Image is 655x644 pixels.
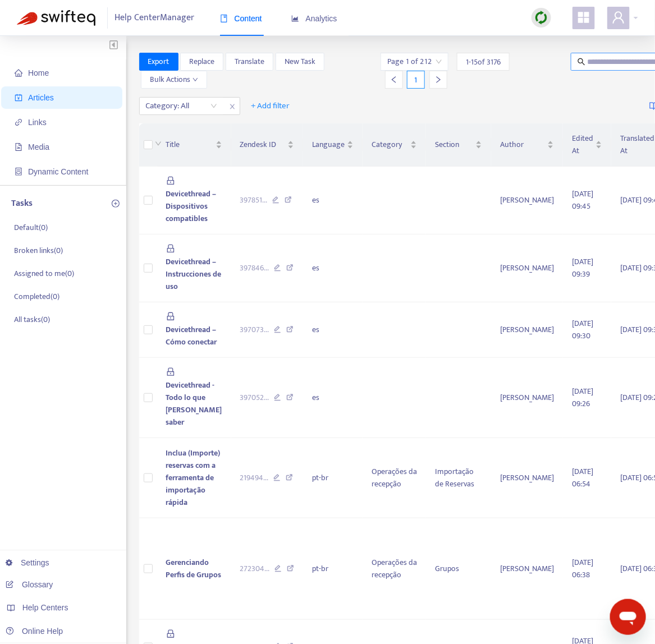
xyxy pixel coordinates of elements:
span: + Add filter [251,99,290,113]
td: pt-br [303,518,363,620]
a: Settings [6,558,49,567]
p: Completed ( 0 ) [14,291,59,302]
p: All tasks ( 0 ) [14,314,50,325]
span: Translated At [620,132,654,157]
span: Devicethread - Todo lo que [PERSON_NAME] saber [166,379,222,429]
td: es [303,302,363,358]
span: New Task [285,56,315,68]
span: Dynamic Content [28,167,88,176]
div: 1 [407,71,425,89]
button: + Add filter [243,97,299,115]
button: New Task [276,53,324,71]
a: Glossary [6,580,53,589]
span: 219494 ... [240,472,269,484]
p: Default ( 0 ) [14,222,48,233]
td: pt-br [303,438,363,518]
span: [DATE] 09:30 [572,317,593,342]
th: Language [303,123,363,167]
span: [DATE] 09:26 [572,385,593,410]
span: 397851 ... [240,194,268,206]
button: Export [139,53,178,71]
span: plus-circle [112,200,120,208]
span: lock [166,629,175,638]
span: Replace [189,56,214,68]
span: Devicethread – Cómo conectar [166,323,217,348]
span: container [15,168,22,176]
th: Section [426,123,491,167]
span: lock [166,244,175,253]
span: Content [220,14,262,23]
span: Help Center Manager [115,7,195,29]
span: Devicethread – Instrucciones de uso [166,255,222,293]
span: [DATE] 06:38 [572,556,593,581]
span: Export [148,56,170,68]
span: appstore [577,11,590,24]
span: lock [166,176,175,185]
button: Bulk Actionsdown [141,71,207,89]
th: Edited At [563,123,611,167]
button: Translate [226,53,273,71]
span: Inclua (Importe) reservas com a ferramenta de importação rápida [166,447,221,509]
span: Section [435,139,473,151]
td: es [303,234,363,302]
span: left [390,76,398,84]
td: Operações da recepção [363,438,426,518]
span: 272304 ... [240,563,270,575]
span: Articles [28,93,54,102]
td: [PERSON_NAME] [491,518,563,620]
span: down [155,140,162,147]
th: Zendesk ID [231,123,304,167]
span: Gerenciando Perfis de Grupos [166,556,222,581]
span: Bulk Actions [150,73,198,86]
td: Importação de Reservas [426,438,491,518]
a: Online Help [6,627,63,636]
td: [PERSON_NAME] [491,358,563,438]
td: es [303,358,363,438]
span: [DATE] 06:54 [572,465,593,490]
span: lock [166,367,175,376]
span: 397846 ... [240,262,269,274]
span: Category [372,139,408,151]
span: 1 - 15 of 3176 [466,56,501,68]
button: Replace [180,53,223,71]
span: user [612,11,625,24]
td: [PERSON_NAME] [491,234,563,302]
span: Translate [235,56,264,68]
td: es [303,167,363,234]
span: file-image [15,143,22,151]
span: Media [28,142,49,151]
span: link [15,118,22,126]
span: home [15,69,22,77]
span: lock [166,312,175,321]
span: [DATE] 09:45 [572,187,593,213]
span: Language [312,139,345,151]
td: [PERSON_NAME] [491,302,563,358]
p: Broken links ( 0 ) [14,245,63,256]
img: sync.dc5367851b00ba804db3.png [534,11,548,25]
span: Links [28,118,47,127]
iframe: Button to launch messaging window [610,599,646,635]
span: Home [28,68,49,77]
td: Operações da recepção [363,518,426,620]
span: Edited At [572,132,593,157]
td: [PERSON_NAME] [491,438,563,518]
th: Author [491,123,563,167]
span: Author [500,139,545,151]
span: right [434,76,442,84]
span: down [193,77,198,82]
p: Tasks [11,197,33,210]
span: 397052 ... [240,392,269,404]
span: search [578,58,585,66]
span: Analytics [291,14,337,23]
span: Title [166,139,213,151]
td: [PERSON_NAME] [491,167,563,234]
span: Devicethread – Dispositivos compatibles [166,187,217,225]
span: book [220,15,228,22]
span: area-chart [291,15,299,22]
th: Title [157,123,231,167]
span: [DATE] 09:39 [572,255,593,280]
th: Category [363,123,426,167]
img: Swifteq [17,10,95,26]
p: Assigned to me ( 0 ) [14,268,74,279]
span: account-book [15,94,22,102]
